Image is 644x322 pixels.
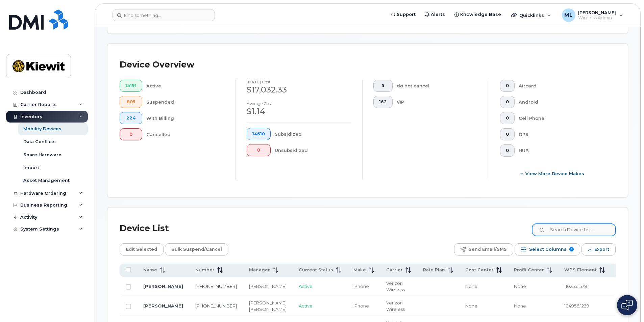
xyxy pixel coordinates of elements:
[252,147,265,153] span: 0
[143,284,183,289] a: [PERSON_NAME]
[506,115,509,121] span: 0
[450,8,506,21] a: Knowledge Base
[120,112,142,124] button: 224
[519,96,605,108] div: Android
[125,99,137,105] span: 805
[299,284,313,289] span: Active
[247,80,351,84] h4: [DATE] cost
[275,128,352,140] div: Subsidized
[249,306,287,313] div: [PERSON_NAME]
[500,80,515,92] button: 0
[557,8,628,22] div: Matthew Linderman
[247,84,351,96] div: $17,032.33
[514,303,526,308] span: None
[397,80,478,92] div: do not cancel
[564,303,589,308] span: 104956.1239
[519,80,605,92] div: Aircard
[146,128,225,140] div: Cancelled
[125,132,137,137] span: 0
[578,15,616,21] span: Wireless Admin
[120,96,142,108] button: 805
[506,8,556,22] div: Quicklinks
[525,170,584,177] span: View More Device Makes
[146,80,225,92] div: Active
[165,243,228,256] button: Bulk Suspend/Cancel
[379,99,387,105] span: 162
[247,101,351,106] h4: Average cost
[500,144,515,157] button: 0
[353,267,366,273] span: Make
[519,12,544,18] span: Quicklinks
[506,132,509,137] span: 0
[514,284,526,289] span: None
[578,10,616,15] span: [PERSON_NAME]
[126,244,157,254] span: Edit Selected
[353,284,369,289] span: iPhone
[519,128,605,140] div: GPS
[564,11,573,19] span: ML
[515,243,580,256] button: Select Columns 9
[469,244,507,254] span: Send Email/SMS
[500,112,515,124] button: 0
[465,284,477,289] span: None
[299,267,333,273] span: Current Status
[249,283,287,290] div: [PERSON_NAME]
[386,300,405,312] span: Verizon Wireless
[120,128,142,140] button: 0
[569,247,574,251] span: 9
[564,284,587,289] span: 110255.1578
[465,303,477,308] span: None
[373,80,393,92] button: 5
[373,96,393,108] button: 162
[247,128,271,140] button: 14610
[397,11,416,18] span: Support
[120,56,194,74] div: Device Overview
[195,284,237,289] a: [PHONE_NUMBER]
[249,267,270,273] span: Manager
[454,243,513,256] button: Send Email/SMS
[120,80,142,92] button: 14191
[465,267,494,273] span: Cost Center
[564,267,597,273] span: WBS Element
[171,244,222,254] span: Bulk Suspend/Cancel
[353,303,369,308] span: iPhone
[397,96,478,108] div: VIP
[460,11,501,18] span: Knowledge Base
[594,244,609,254] span: Export
[386,280,405,292] span: Verizon Wireless
[532,224,616,236] input: Search Device List ...
[519,144,605,157] div: HUB
[423,267,445,273] span: Rate Plan
[120,220,169,237] div: Device List
[386,267,403,273] span: Carrier
[146,96,225,108] div: Suspended
[386,8,420,21] a: Support
[195,267,215,273] span: Number
[500,167,605,180] button: View More Device Makes
[146,112,225,124] div: With Billing
[514,267,544,273] span: Profit Center
[299,303,313,308] span: Active
[247,144,271,156] button: 0
[120,243,164,256] button: Edit Selected
[506,83,509,88] span: 0
[379,83,387,88] span: 5
[252,131,265,137] span: 14610
[143,267,157,273] span: Name
[506,99,509,105] span: 0
[195,303,237,308] a: [PHONE_NUMBER]
[125,115,137,121] span: 224
[431,11,445,18] span: Alerts
[500,96,515,108] button: 0
[125,83,137,88] span: 14191
[529,244,567,254] span: Select Columns
[420,8,450,21] a: Alerts
[621,300,633,311] img: Open chat
[249,300,287,306] div: [PERSON_NAME]
[506,148,509,153] span: 0
[519,112,605,124] div: Cell Phone
[581,243,616,256] button: Export
[247,106,351,117] div: $1.14
[500,128,515,140] button: 0
[143,303,183,308] a: [PERSON_NAME]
